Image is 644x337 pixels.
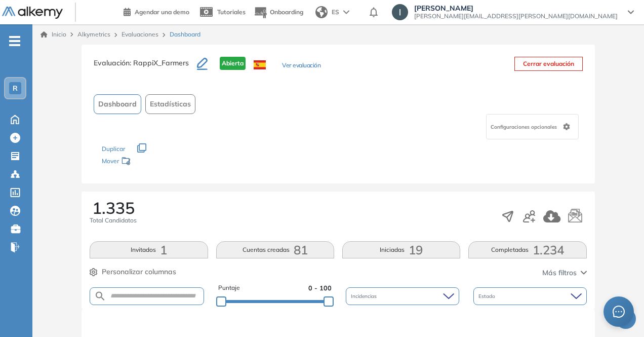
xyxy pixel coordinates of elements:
img: arrow [343,10,349,14]
button: Completadas1.234 [468,241,586,258]
button: Más filtros [542,268,587,278]
span: ES [332,8,339,17]
a: Inicio [41,30,66,39]
span: Incidencias [351,292,379,300]
button: Estadísticas [145,94,195,114]
span: Tutoriales [217,8,246,16]
button: Onboarding [254,2,303,23]
span: Estado [478,292,497,300]
span: Agendar una demo [135,8,189,16]
span: Duplicar [102,145,125,153]
span: Abierta [220,57,246,70]
div: Mover [102,153,203,171]
span: Alkymetrics [77,30,110,38]
button: Dashboard [94,94,141,114]
span: Configuraciones opcionales [491,123,559,131]
span: Total Candidatos [90,216,137,225]
span: [PERSON_NAME][EMAIL_ADDRESS][PERSON_NAME][DOMAIN_NAME] [414,12,618,20]
img: Logo [2,7,63,19]
button: Ver evaluación [282,61,320,71]
div: Configuraciones opcionales [486,114,579,139]
button: Cerrar evaluación [514,57,583,71]
span: Estadísticas [150,99,191,109]
span: Más filtros [542,268,577,278]
span: [PERSON_NAME] [414,4,618,12]
a: Agendar una demo [124,5,189,17]
button: Invitados1 [90,241,208,258]
i: - [9,40,20,42]
button: Cuentas creadas81 [216,241,334,258]
span: message [612,305,625,318]
span: : RappiX_Farmers [130,58,189,67]
h3: Evaluación [94,57,197,78]
span: 1.335 [92,200,135,216]
img: world [315,6,328,18]
span: Onboarding [270,8,303,16]
span: 0 - 100 [308,283,332,293]
span: Personalizar columnas [102,267,176,277]
button: Iniciadas19 [342,241,460,258]
div: Incidencias [346,287,459,305]
div: Estado [473,287,587,305]
button: Personalizar columnas [90,267,176,277]
img: ESP [254,60,266,69]
img: SEARCH_ALT [94,290,106,303]
span: Puntaje [218,283,240,293]
a: Evaluaciones [122,30,158,38]
span: R [13,84,18,92]
span: Dashboard [98,99,137,109]
span: Dashboard [170,30,200,39]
